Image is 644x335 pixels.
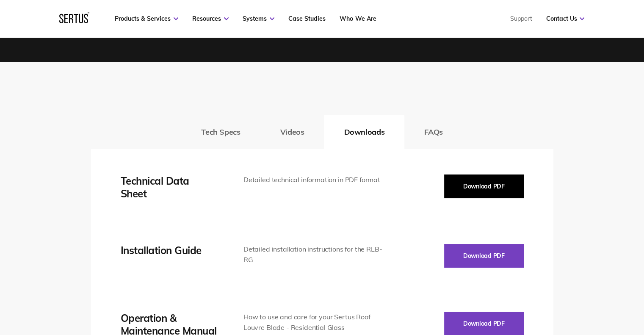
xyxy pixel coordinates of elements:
button: Download PDF [444,174,524,198]
a: Case Studies [288,15,326,22]
div: Detailed technical information in PDF format [243,174,384,185]
a: Contact Us [546,15,584,22]
a: Products & Services [115,15,178,22]
a: Who We Are [340,15,376,22]
div: How to use and care for your Sertus Roof Louvre Blade - Residential Glass [243,312,384,333]
button: Download PDF [444,244,524,268]
a: Support [510,15,532,22]
a: Systems [243,15,274,22]
button: Tech Specs [181,115,260,149]
div: Technical Data Sheet [121,174,218,200]
div: Detailed installation instructions for the RLB-RG [243,244,384,266]
a: Resources [192,15,229,22]
div: Installation Guide [121,244,218,257]
button: FAQs [404,115,463,149]
button: Videos [260,115,324,149]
